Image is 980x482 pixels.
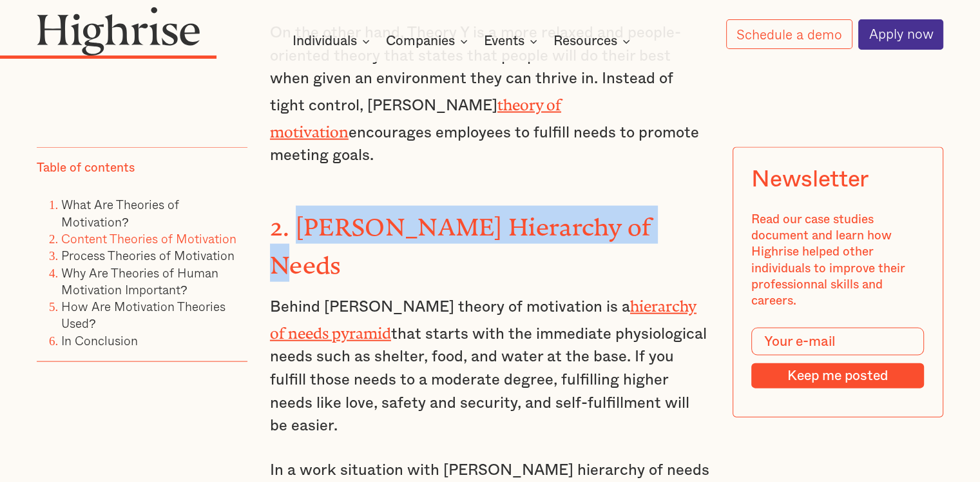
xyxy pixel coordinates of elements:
[752,328,925,389] form: Modal Form
[293,34,357,49] div: Individuals
[386,34,455,49] div: Companies
[484,34,524,49] div: Events
[386,34,472,49] div: Companies
[726,19,852,49] a: Schedule a demo
[752,212,925,310] div: Read our case studies document and learn how Highrise helped other individuals to improve their p...
[270,96,561,133] a: theory of motivation
[484,34,541,49] div: Events
[293,34,374,49] div: Individuals
[553,34,617,49] div: Resources
[752,328,925,356] input: Your e-mail
[61,195,179,230] a: What Are Theories of Motivation?
[61,331,138,350] a: In Conclusion
[270,22,710,168] p: On the other hand, Theory Y is a more relaxed and people-oriented theory that states that people ...
[37,6,200,56] img: Highrise logo
[270,297,697,334] a: hierarchy of needs pyramid
[61,263,218,298] a: Why Are Theories of Human Motivation Important?
[61,297,226,332] a: How Are Motivation Theories Used?
[553,34,634,49] div: Resources
[752,363,925,388] input: Keep me posted
[752,166,869,193] div: Newsletter
[37,160,135,176] div: Table of contents
[61,229,236,248] a: Content Theories of Motivation
[858,19,943,50] a: Apply now
[61,246,235,265] a: Process Theories of Motivation
[270,292,710,438] p: Behind [PERSON_NAME] theory of motivation is a that starts with the immediate physiological needs...
[270,213,652,266] strong: 2. [PERSON_NAME] Hierarchy of Needs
